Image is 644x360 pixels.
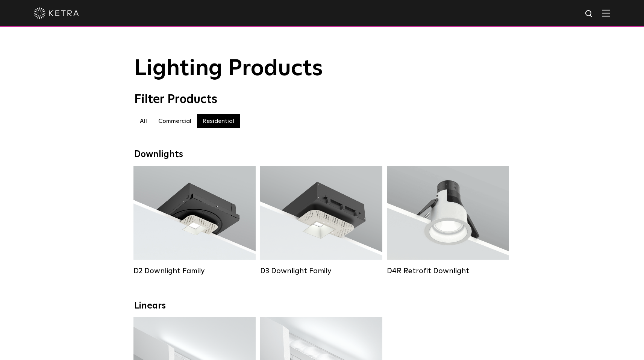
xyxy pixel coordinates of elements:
[134,57,323,80] span: Lighting Products
[134,301,510,312] div: Linears
[134,149,510,160] div: Downlights
[134,114,153,128] label: All
[133,266,256,275] div: D2 Downlight Family
[197,114,240,128] label: Residential
[387,166,509,275] a: D4R Retrofit Downlight Lumen Output:800Colors:White / BlackBeam Angles:15° / 25° / 40° / 60°Watta...
[133,166,256,275] a: D2 Downlight Family Lumen Output:1200Colors:White / Black / Gloss Black / Silver / Bronze / Silve...
[585,9,594,19] img: search icon
[153,114,197,128] label: Commercial
[260,266,382,275] div: D3 Downlight Family
[602,9,610,17] img: Hamburger%20Nav.svg
[34,8,79,19] img: ketra-logo-2019-white
[134,92,510,107] div: Filter Products
[260,166,382,275] a: D3 Downlight Family Lumen Output:700 / 900 / 1100Colors:White / Black / Silver / Bronze / Paintab...
[387,266,509,275] div: D4R Retrofit Downlight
